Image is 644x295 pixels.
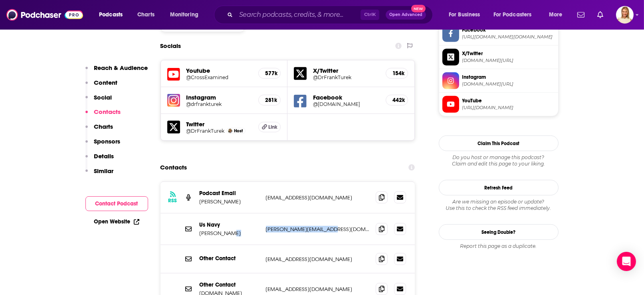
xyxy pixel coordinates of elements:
[439,154,559,161] span: Do you host or manage this podcast?
[313,74,379,80] a: @DrFrankTurek
[94,218,139,225] a: Open Website
[167,94,180,107] img: iconImage
[236,8,361,21] input: Search podcasts, credits, & more...
[85,64,148,79] button: Reach & Audience
[594,8,606,22] a: Show notifications dropdown
[137,9,155,20] span: Charts
[200,198,260,205] p: [PERSON_NAME]
[462,58,555,64] span: twitter.com/DrFrankTurek
[161,38,181,54] h2: Socials
[161,160,187,175] h2: Contacts
[85,94,112,108] button: Social
[228,129,232,133] img: Frank Turek
[200,190,260,197] p: Podcast Email
[94,64,148,72] p: Reach & Audience
[99,9,123,20] span: Podcasts
[234,128,243,134] span: Host
[186,94,252,101] h5: Instagram
[549,9,563,20] span: More
[462,105,555,111] span: https://www.youtube.com/@CrossExamined
[439,199,559,211] div: Are we missing an episode or update? Use this to check the RSS feed immediately.
[85,108,121,123] button: Contacts
[94,108,121,116] p: Contacts
[200,230,260,237] p: [PERSON_NAME]
[266,256,370,263] p: [EMAIL_ADDRESS][DOMAIN_NAME]
[392,70,401,77] h5: 154k
[493,9,532,20] span: For Podcasters
[258,122,281,132] a: Link
[616,6,634,24] span: Logged in as leannebush
[94,79,118,86] p: Content
[164,8,209,21] button: open menu
[200,221,260,228] p: Us Navy
[313,67,379,74] h5: X/Twitter
[313,94,379,101] h5: Facebook
[462,74,555,81] span: Instagram
[94,123,113,130] p: Charts
[442,49,555,66] a: X/Twitter[DOMAIN_NAME][URL]
[186,128,225,134] a: @DrFrankTurek
[411,5,426,12] span: New
[462,50,555,57] span: X/Twitter
[168,197,177,204] h3: RSS
[266,194,370,201] p: [EMAIL_ADDRESS][DOMAIN_NAME]
[616,6,634,24] button: Show profile menu
[266,286,370,293] p: [EMAIL_ADDRESS][DOMAIN_NAME]
[85,123,113,138] button: Charts
[93,8,133,21] button: open menu
[439,224,559,240] a: Seeing Double?
[617,252,636,271] div: Open Intercom Messenger
[6,7,83,22] img: Podchaser - Follow, Share and Rate Podcasts
[462,26,555,34] span: Facebook
[200,281,260,288] p: Other Contact
[439,154,559,167] div: Claim and edit this page to your liking.
[94,138,121,145] p: Sponsors
[94,152,114,160] p: Details
[85,152,114,167] button: Details
[85,167,114,182] button: Similar
[543,8,573,21] button: open menu
[361,10,379,20] span: Ctrl K
[94,94,112,101] p: Social
[85,79,118,94] button: Content
[186,120,252,128] h5: Twitter
[132,8,159,21] a: Charts
[442,25,555,42] a: Facebook[URL][DOMAIN_NAME][DOMAIN_NAME]
[94,167,114,175] p: Similar
[392,97,401,104] h5: 442k
[439,136,559,151] button: Claim This Podcast
[462,81,555,87] span: instagram.com/drfrankturek
[488,8,543,21] button: open menu
[616,6,634,24] img: User Profile
[268,124,277,130] span: Link
[442,72,555,89] a: Instagram[DOMAIN_NAME][URL]
[265,97,274,104] h5: 281k
[442,96,555,113] a: YouTube[URL][DOMAIN_NAME]
[186,101,252,107] a: @drfrankturek
[222,6,440,24] div: Search podcasts, credits, & more...
[462,34,555,40] span: https://www.facebook.com/CrossExamined.org
[265,70,274,77] h5: 577k
[386,10,426,20] button: Open AdvancedNew
[186,74,252,80] a: @CrossExamined
[200,255,260,262] p: Other Contact
[439,243,559,249] div: Report this page as a duplicate.
[439,180,559,195] button: Refresh Feed
[462,97,555,104] span: YouTube
[443,8,490,21] button: open menu
[170,9,198,20] span: Monitoring
[85,138,121,152] button: Sponsors
[186,67,252,74] h5: Youtube
[449,9,480,20] span: For Business
[266,226,370,233] p: [PERSON_NAME][EMAIL_ADDRESS][DOMAIN_NAME]
[389,13,422,17] span: Open Advanced
[85,196,148,211] button: Contact Podcast
[313,101,379,107] a: @[DOMAIN_NAME]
